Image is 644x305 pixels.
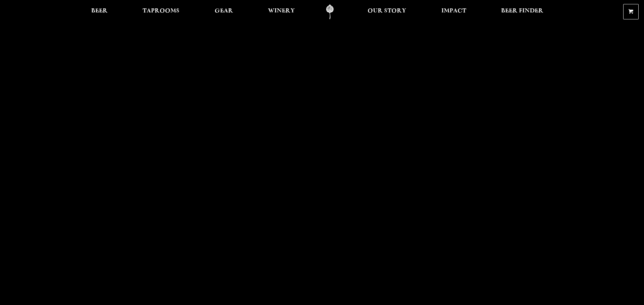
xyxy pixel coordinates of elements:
span: Winery [268,8,295,14]
a: Our Story [363,4,411,19]
span: Beer Finder [501,8,543,14]
span: Gear [215,8,233,14]
a: Winery [264,4,299,19]
a: Beer Finder [497,4,548,19]
a: Impact [437,4,471,19]
a: Gear [210,4,237,19]
a: Odell Home [317,4,342,19]
a: Beer [87,4,112,19]
span: Our Story [368,8,406,14]
a: Taprooms [138,4,184,19]
span: Beer [91,8,108,14]
span: Impact [441,8,466,14]
span: Taprooms [143,8,179,14]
